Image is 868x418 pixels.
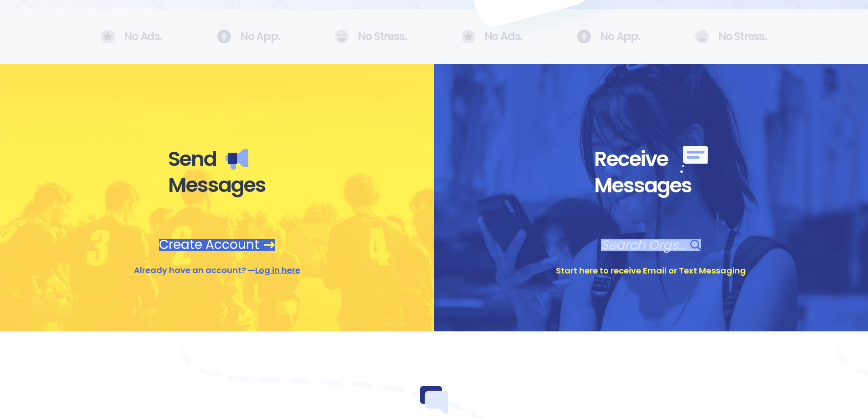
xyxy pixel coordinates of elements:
div: Send [168,146,266,172]
div: No Stress. [695,30,767,43]
div: Messages [168,172,266,198]
img: No Ads. [462,30,475,44]
div: Start here to receive Email or Text Messaging [556,265,746,277]
img: No Ads. [695,30,709,43]
div: No Ads. [101,30,162,44]
div: No App. [217,30,280,43]
img: No Ads. [101,30,115,44]
div: Already have an account? — [134,264,300,276]
img: Send messages [226,149,248,170]
img: Dialogue bubble [420,386,448,414]
img: No Ads. [334,30,349,43]
a: Search Orgs… [601,239,701,251]
a: Log in here [255,264,300,276]
a: Create Account [159,239,275,251]
div: Receive [594,146,708,173]
img: No Ads. [577,30,591,43]
img: No Ads. [217,30,231,43]
div: Messages [594,173,708,198]
div: No Ads. [462,30,523,44]
div: No App. [577,30,640,43]
div: No Stress. [334,30,406,43]
img: Receive messages [680,146,708,173]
